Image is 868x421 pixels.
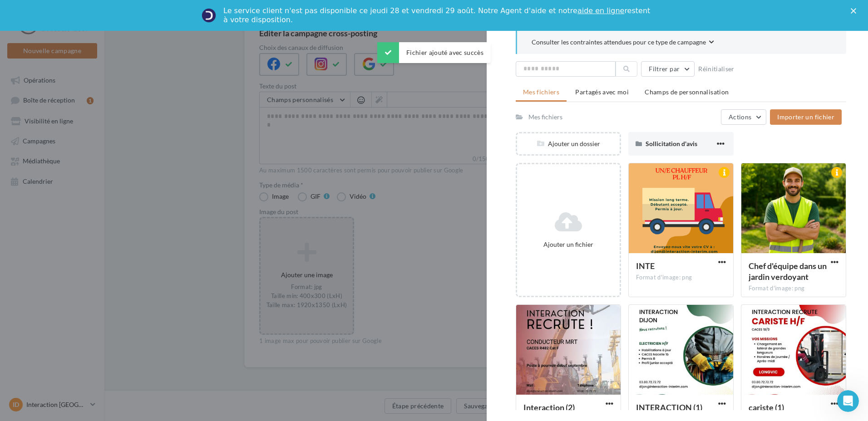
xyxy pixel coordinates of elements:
[777,113,834,121] span: Importer un fichier
[523,88,559,96] span: Mes fichiers
[721,109,766,125] button: Actions
[837,390,859,412] iframe: Intercom live chat
[532,37,714,49] button: Consulter les contraintes attendues pour ce type de campagne
[770,109,842,125] button: Importer un fichier
[523,402,575,412] span: Interaction (2)
[641,61,695,77] button: Filtrer par
[636,402,702,412] span: INTERACTION (1)
[521,240,616,249] div: Ajouter un fichier
[636,261,655,271] span: INTE
[645,88,729,96] span: Champs de personnalisation
[202,8,216,23] img: Profile image for Service-Client
[729,113,751,121] span: Actions
[646,140,697,147] span: Sollicitation d'avis
[636,274,726,282] div: Format d'image: png
[223,6,652,24] div: Le service client n'est pas disponible ce jeudi 28 et vendredi 29 août. Notre Agent d'aide et not...
[528,113,562,122] div: Mes fichiers
[517,139,620,148] div: Ajouter un dossier
[749,402,784,412] span: cariste (1)
[749,261,827,282] span: Chef d'équipe dans un jardin verdoyant
[575,88,629,96] span: Partagés avec moi
[851,8,860,14] div: Fermer
[377,42,491,63] div: Fichier ajouté avec succès
[749,284,838,293] div: Format d'image: png
[577,6,624,15] a: aide en ligne
[532,38,706,47] span: Consulter les contraintes attendues pour ce type de campagne
[695,64,738,74] button: Réinitialiser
